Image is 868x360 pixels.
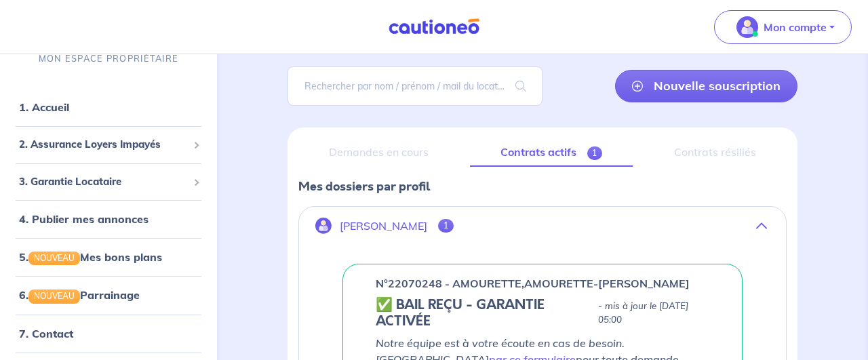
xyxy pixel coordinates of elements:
[5,320,212,347] div: 7. Contact
[587,146,603,160] span: 1
[315,218,332,234] img: illu_account.svg
[39,52,178,65] p: MON ESPACE PROPRIÉTAIRE
[5,205,212,233] div: 4. Publier mes annonces
[299,209,786,242] button: [PERSON_NAME]1
[19,100,69,114] a: 1. Accueil
[615,70,797,102] a: Nouvelle souscription
[383,18,485,35] img: Cautioneo
[19,137,188,153] span: 2. Assurance Loyers Impayés
[376,297,709,329] div: state: CONTRACT-VALIDATED, Context: ,MAYBE-CERTIFICATE,,LESSOR-DOCUMENTS,IS-ODEALIM
[5,243,212,271] div: 5.NOUVEAUMes bons plans
[288,66,542,106] input: Rechercher par nom / prénom / mail du locataire
[736,16,758,38] img: illu_account_valid_menu.svg
[5,94,212,121] div: 1. Accueil
[764,19,827,35] p: Mon compte
[19,250,162,264] a: 5.NOUVEAUMes bons plans
[714,10,852,44] button: illu_account_valid_menu.svgMon compte
[499,67,542,105] span: search
[5,132,212,158] div: 2. Assurance Loyers Impayés
[19,288,140,302] a: 6.NOUVEAUParrainage
[5,169,212,195] div: 3. Garantie Locataire
[376,275,690,292] p: n°22070248 - AMOURETTE,AMOURETTE-[PERSON_NAME]
[376,297,593,329] h5: ✅ BAIL REÇU - GARANTIE ACTIVÉE
[298,178,787,195] p: Mes dossiers par profil
[19,327,73,340] a: 7. Contact
[438,219,454,233] span: 1
[598,300,709,327] p: - mis à jour le [DATE] 05:00
[19,212,149,226] a: 4. Publier mes annonces
[5,281,212,308] div: 6.NOUVEAUParrainage
[19,174,188,190] span: 3. Garantie Locataire
[340,220,427,233] p: [PERSON_NAME]
[470,138,633,167] a: Contrats actifs1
